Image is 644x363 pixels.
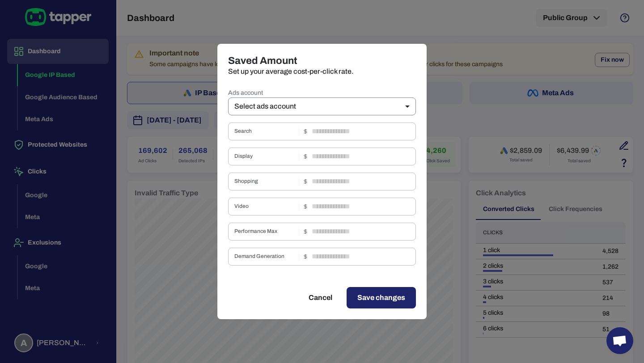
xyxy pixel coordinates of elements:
[228,67,416,76] p: Set up your average cost-per-click rate.
[234,203,295,210] span: Video
[347,287,416,308] button: Save changes
[228,97,416,115] div: Select ads account
[228,55,416,67] h4: Saved Amount
[298,287,343,308] button: Cancel
[234,153,295,160] span: Display
[606,327,633,354] div: Open chat
[234,253,295,260] span: Demand Generation
[234,228,295,235] span: Performance Max
[234,178,295,185] span: Shopping
[234,128,295,135] span: Search
[228,89,416,97] label: Ads account
[357,292,405,303] span: Save changes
